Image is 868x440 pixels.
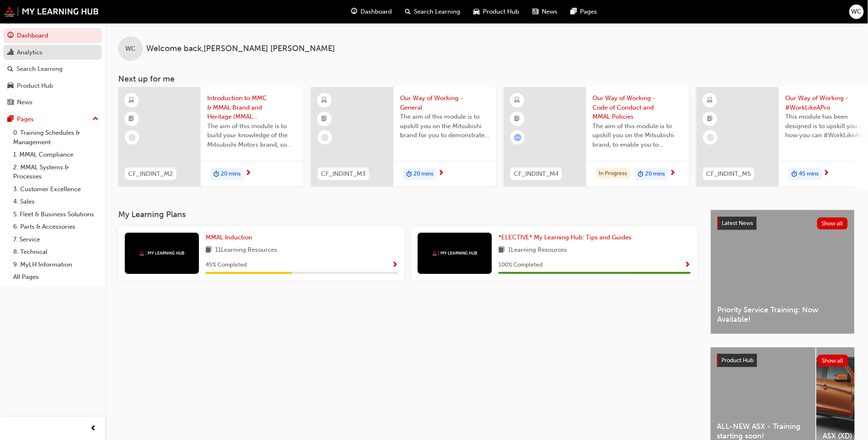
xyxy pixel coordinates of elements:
[17,48,42,57] div: Analytics
[564,3,604,20] a: pages-iconPages
[670,170,676,177] span: next-icon
[722,357,754,364] span: Product Hub
[105,74,868,84] h3: Next up for me
[10,258,102,271] a: 9. MyLH Information
[817,218,848,229] button: Show all
[207,94,297,122] span: Introduction to MMC & MMAL Brand and Heritage (MMAL Induction)
[10,271,102,283] a: All Pages
[533,7,539,17] span: news-icon
[498,245,505,255] span: book-icon
[3,45,102,60] a: Analytics
[685,262,691,269] span: Show Progress
[3,112,102,127] button: Pages
[7,66,13,73] span: search-icon
[207,122,297,150] span: The aim of this module is to build your knowledge of the Mitsubishi Motors brand, so you can demo...
[400,94,490,112] span: Our Way of Working - General
[498,234,632,241] span: *ELECTIVE* My Learning Hub: Tips and Guides
[638,169,644,180] span: duration-icon
[17,98,33,107] div: News
[351,7,358,17] span: guage-icon
[3,28,102,43] a: Dashboard
[399,3,467,20] a: search-iconSearch Learning
[10,195,102,208] a: 4. Sales
[215,245,277,255] span: 11 Learning Resources
[707,95,713,106] span: learningResourceType_ELEARNING-icon
[515,95,520,106] span: learningResourceType_ELEARNING-icon
[406,169,412,180] span: duration-icon
[17,81,53,91] div: Product Hub
[213,169,219,180] span: duration-icon
[722,220,753,227] span: Latest News
[10,233,102,246] a: 7. Service
[17,115,34,124] div: Pages
[3,78,102,94] a: Product Hub
[126,44,136,54] span: WC
[504,87,689,187] a: CF_INDINT_M4Our Way of Working - Code of Conduct and MMAL PoliciesThe aim of this module is to up...
[498,260,543,270] span: 100 % Completed
[10,246,102,258] a: 8. Technical
[311,87,496,187] a: CF_INDINT_M3Our Way of Working - GeneralThe aim of this module is to upskill you on the Mitsubish...
[596,168,630,179] div: In Progress
[10,208,102,221] a: 5. Fleet & Business Solutions
[852,7,862,16] span: WC
[432,250,477,256] img: mmal
[824,170,830,177] span: next-icon
[206,234,252,241] span: MMAL Induction
[10,220,102,233] a: 6. Parts & Accessories
[128,169,173,179] span: CF_INDINT_M2
[483,7,519,16] span: Product Hub
[799,169,819,179] span: 45 mins
[498,233,635,242] a: *ELECTIVE* My Learning Hub: Tips and Guides
[718,305,848,324] span: Priority Service Training: Now Available!
[129,114,135,124] span: booktick-icon
[571,7,577,17] span: pages-icon
[515,114,520,124] span: booktick-icon
[221,169,241,179] span: 20 mins
[3,26,102,112] button: DashboardAnalyticsSearch LearningProduct HubNews
[7,116,14,123] span: pages-icon
[118,210,697,219] h3: My Learning Plans
[7,99,14,106] span: news-icon
[514,169,559,179] span: CF_INDINT_M4
[580,7,597,16] span: Pages
[405,7,411,17] span: search-icon
[818,355,849,367] button: Show all
[10,148,102,161] a: 1. MMAL Compliance
[646,169,665,179] span: 20 mins
[7,82,14,90] span: car-icon
[129,134,136,141] span: learningRecordVerb_NONE-icon
[467,3,526,20] a: car-iconProduct Hub
[146,44,335,54] span: Welcome back , [PERSON_NAME] [PERSON_NAME]
[526,3,564,20] a: news-iconNews
[91,424,97,434] span: prev-icon
[400,112,490,140] span: The aim of this module is to upskill you on the Mitsubishi brand for you to demonstrate the same ...
[3,61,102,77] a: Search Learning
[849,5,864,19] button: WC
[392,262,398,269] span: Show Progress
[361,7,392,16] span: Dashboard
[717,354,848,367] a: Product HubShow all
[129,95,135,106] span: learningResourceType_ELEARNING-icon
[4,6,99,17] img: mmal
[711,210,855,334] a: Latest NewsShow allPriority Service Training: Now Available!
[718,217,848,230] a: Latest NewsShow all
[16,64,63,74] div: Search Learning
[206,233,255,242] a: MMAL Induction
[322,95,328,106] span: learningResourceType_ELEARNING-icon
[322,114,328,124] span: booktick-icon
[321,134,329,141] span: learningRecordVerb_NONE-icon
[514,134,522,141] span: learningRecordVerb_ATTEMPT-icon
[321,169,366,179] span: CF_INDINT_M3
[508,245,567,255] span: 1 Learning Resources
[245,170,251,177] span: next-icon
[392,260,398,270] button: Show Progress
[685,260,691,270] button: Show Progress
[438,170,444,177] span: next-icon
[206,260,247,270] span: 45 % Completed
[474,7,480,17] span: car-icon
[7,32,14,40] span: guage-icon
[414,7,461,16] span: Search Learning
[792,169,798,180] span: duration-icon
[7,49,14,56] span: chart-icon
